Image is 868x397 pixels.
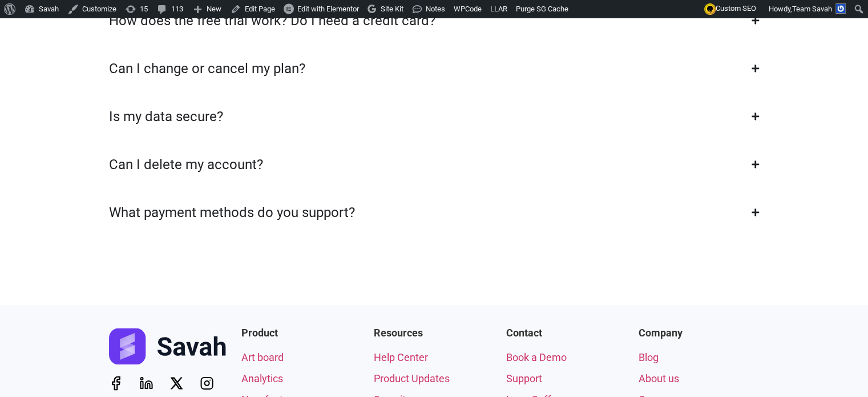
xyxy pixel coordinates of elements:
[381,5,403,13] span: Site Kit
[109,93,760,141] summary: Is my data secure?
[241,350,284,365] span: Art board
[639,350,659,365] span: Blog
[374,371,450,386] span: Product Updates
[639,328,760,338] h4: Company
[374,371,495,386] a: Product Updates
[792,5,832,13] span: Team Savah
[109,189,760,236] summary: What payment methods do you support?
[506,371,542,386] span: Support
[109,45,760,93] summary: Can I change or cancel my plan?
[639,371,679,386] span: About us
[109,141,760,189] summary: Can I delete my account?
[297,5,359,13] span: Edit with Elementor
[639,350,760,365] a: Blog
[109,202,355,223] div: What payment methods do you support?
[109,154,263,175] div: Can I delete my account?
[506,328,627,338] h4: Contact
[639,371,760,386] a: About us
[241,371,283,386] span: Analytics
[241,350,362,365] a: Art board
[506,350,567,365] span: Book a Demo
[811,342,868,397] iframe: Chat Widget
[109,10,435,31] div: How does the free trial work? Do I need a credit card?
[374,328,495,338] h4: Resources
[241,371,362,386] a: Analytics
[109,106,223,127] div: Is my data secure?
[506,371,627,386] a: Support
[241,328,362,338] h4: Product
[109,58,305,79] div: Can I change or cancel my plan?
[374,350,428,365] span: Help Center
[506,350,627,365] a: Book a Demo
[374,350,495,365] a: Help Center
